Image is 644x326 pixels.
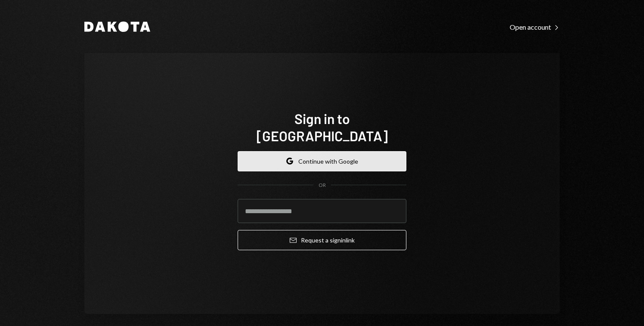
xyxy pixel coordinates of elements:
h1: Sign in to [GEOGRAPHIC_DATA] [238,110,406,144]
button: Request a signinlink [238,230,406,250]
button: Continue with Google [238,151,406,171]
div: OR [319,182,326,189]
a: Open account [510,22,560,31]
div: Open account [510,23,560,31]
